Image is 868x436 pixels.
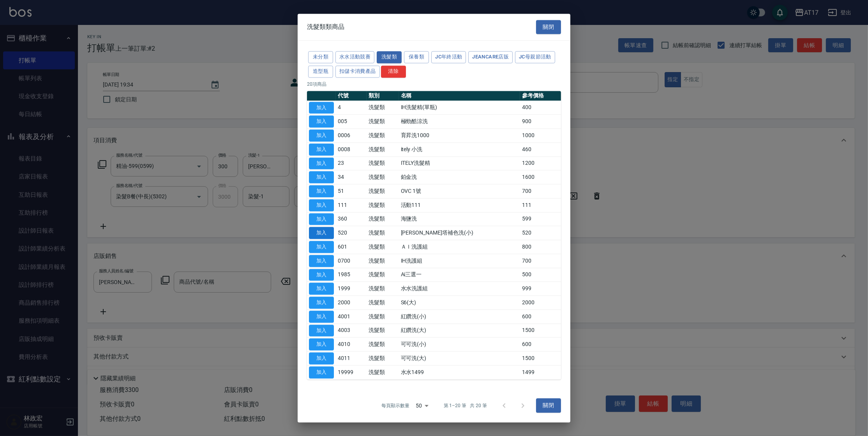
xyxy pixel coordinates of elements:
[309,269,334,281] button: 加入
[307,81,561,88] p: 20 項商品
[520,170,561,184] td: 1600
[367,101,399,115] td: 洗髮類
[520,282,561,296] td: 999
[367,115,399,129] td: 洗髮類
[367,310,399,324] td: 洗髮類
[308,51,333,63] button: 未分類
[336,268,367,282] td: 1985
[520,310,561,324] td: 600
[336,170,367,184] td: 34
[309,366,334,378] button: 加入
[399,91,520,101] th: 名稱
[515,51,555,63] button: JC母親節活動
[335,65,380,78] button: 扣儲卡消費產品
[520,240,561,254] td: 800
[536,399,561,413] button: 關閉
[520,351,561,365] td: 1500
[520,156,561,170] td: 1200
[399,198,520,212] td: 活動111
[444,402,487,409] p: 第 1–20 筆 共 20 筆
[520,184,561,198] td: 700
[367,365,399,380] td: 洗髮類
[399,296,520,310] td: S6(大)
[520,226,561,240] td: 520
[367,323,399,337] td: 洗髮類
[309,199,334,211] button: 加入
[520,212,561,226] td: 599
[309,213,334,225] button: 加入
[336,115,367,129] td: 005
[336,156,367,170] td: 23
[399,170,520,184] td: 鉑金洗
[336,184,367,198] td: 51
[336,198,367,212] td: 111
[520,143,561,157] td: 460
[308,65,333,78] button: 造型瓶
[336,212,367,226] td: 360
[309,185,334,197] button: 加入
[336,296,367,310] td: 2000
[520,101,561,115] td: 400
[399,101,520,115] td: IH洗髮精(單瓶)
[336,323,367,337] td: 4003
[336,226,367,240] td: 520
[367,91,399,101] th: 類別
[309,255,334,267] button: 加入
[399,212,520,226] td: 海鹽洗
[399,254,520,268] td: IH洗護組
[336,337,367,351] td: 4010
[520,337,561,351] td: 600
[399,351,520,365] td: 可可洗(大)
[431,51,466,63] button: JC年終活動
[367,254,399,268] td: 洗髮類
[309,352,334,364] button: 加入
[520,365,561,380] td: 1499
[309,102,334,114] button: 加入
[367,156,399,170] td: 洗髮類
[309,227,334,239] button: 加入
[399,323,520,337] td: 紅鑽洗(大)
[367,268,399,282] td: 洗髮類
[520,323,561,337] td: 1500
[399,282,520,296] td: 水水洗護組
[520,296,561,310] td: 2000
[399,365,520,380] td: 水水1499
[367,226,399,240] td: 洗髮類
[309,171,334,184] button: 加入
[367,170,399,184] td: 洗髮類
[335,51,374,63] button: 水水活動競賽
[520,198,561,212] td: 111
[413,395,431,416] div: 50
[367,143,399,157] td: 洗髮類
[367,282,399,296] td: 洗髮類
[336,282,367,296] td: 1999
[367,184,399,198] td: 洗髮類
[381,402,409,409] p: 每頁顯示數量
[309,339,334,351] button: 加入
[399,268,520,282] td: Ai三選一
[399,184,520,198] td: OVC 1號
[336,143,367,157] td: 0008
[381,65,406,78] button: 清除
[367,240,399,254] td: 洗髮類
[336,351,367,365] td: 4011
[309,311,334,323] button: 加入
[399,226,520,240] td: [PERSON_NAME]塔補色洗(小)
[309,116,334,128] button: 加入
[336,129,367,143] td: 0006
[399,143,520,157] td: itely 小洗
[399,310,520,324] td: 紅鑽洗(小)
[399,115,520,129] td: 極勁酷涼洗
[399,240,520,254] td: ＡＩ洗護組
[309,297,334,309] button: 加入
[520,129,561,143] td: 1000
[336,240,367,254] td: 601
[520,91,561,101] th: 參考價格
[309,283,334,295] button: 加入
[309,157,334,169] button: 加入
[536,20,561,34] button: 關閉
[377,51,402,63] button: 洗髮類
[336,101,367,115] td: 4
[367,212,399,226] td: 洗髮類
[399,129,520,143] td: 育昇洗1000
